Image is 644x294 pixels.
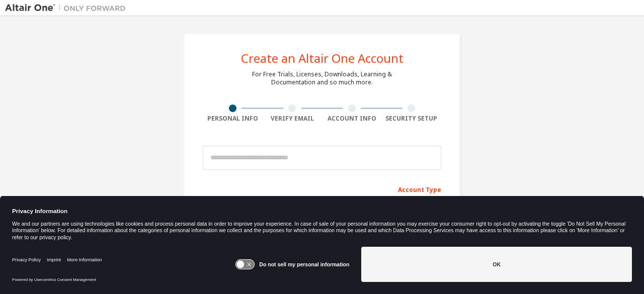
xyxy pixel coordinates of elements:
div: Verify Email [263,115,323,123]
div: Account Info [322,115,382,123]
div: Security Setup [382,115,442,123]
div: Account Type [203,181,441,197]
div: Personal Info [203,115,263,123]
div: For Free Trials, Licenses, Downloads, Learning & Documentation and so much more. [252,70,392,86]
div: Create an Altair One Account [241,52,404,64]
img: Altair One [5,3,131,13]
